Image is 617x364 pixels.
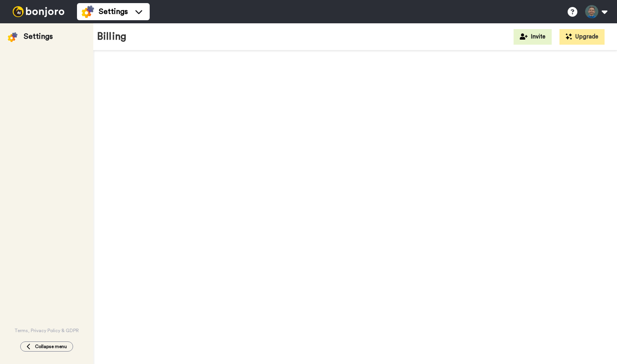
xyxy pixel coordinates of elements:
[99,6,128,17] span: Settings
[35,343,67,350] span: Collapse menu
[514,29,552,45] button: Invite
[97,31,126,42] h1: Billing
[8,32,17,42] img: settings-colored.svg
[559,29,605,45] button: Upgrade
[82,5,94,18] img: settings-colored.svg
[20,341,73,352] button: Collapse menu
[24,31,53,42] div: Settings
[9,6,68,17] img: bj-logo-header-white.svg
